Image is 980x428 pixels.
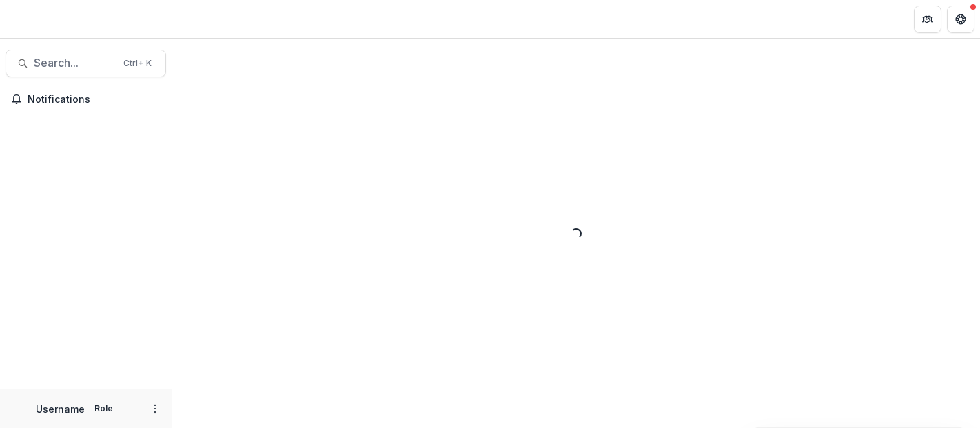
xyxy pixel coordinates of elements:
span: Notifications [28,94,161,105]
p: Username [36,402,85,416]
button: Partners [914,6,941,33]
button: Get Help [947,6,974,33]
p: Role [90,402,117,415]
button: Notifications [6,88,166,110]
span: Search... [34,57,115,70]
button: More [147,400,163,417]
div: Ctrl + K [121,56,154,71]
button: Search... [6,50,166,77]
